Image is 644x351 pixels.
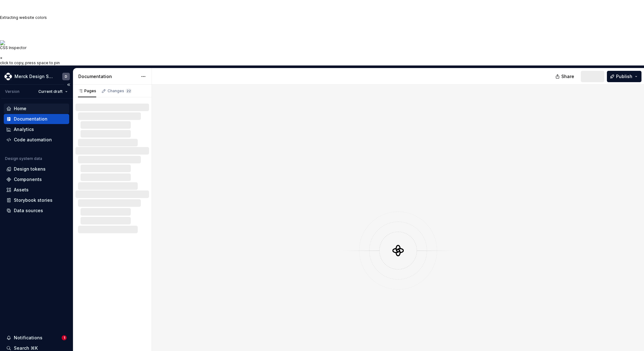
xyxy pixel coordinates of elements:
[14,137,52,143] div: Code automation
[616,73,632,80] span: Publish
[4,333,69,343] button: Notifications1
[14,335,42,341] div: Notifications
[14,166,46,172] div: Design tokens
[5,156,42,161] div: Design system data
[14,187,29,193] div: Assets
[4,164,69,174] a: Design tokens
[125,88,132,93] span: 22
[14,207,43,214] div: Data sources
[38,89,63,94] span: Current draft
[78,88,96,93] div: Pages
[552,71,578,82] button: Share
[5,89,19,94] div: Version
[607,71,641,82] button: Publish
[78,73,138,80] div: Documentation
[64,80,73,89] button: Collapse sidebar
[14,105,26,112] div: Home
[4,114,69,124] a: Documentation
[1,70,72,83] button: Merck Design SystemD
[540,74,542,79] div: D
[4,73,12,80] img: 317a9594-9ec3-41ad-b59a-e557b98ff41d.png
[4,174,69,184] a: Components
[108,88,132,93] div: Changes
[4,195,69,205] a: Storybook stories
[14,116,47,122] div: Documentation
[561,73,574,80] span: Share
[14,73,55,80] div: Merck Design System
[36,87,70,96] button: Current draft
[65,74,67,79] div: D
[4,206,69,216] a: Data sources
[62,335,67,340] span: 1
[14,176,42,183] div: Components
[14,197,53,203] div: Storybook stories
[4,185,69,195] a: Assets
[4,124,69,134] a: Analytics
[14,126,34,133] div: Analytics
[4,135,69,145] a: Code automation
[4,104,69,114] a: Home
